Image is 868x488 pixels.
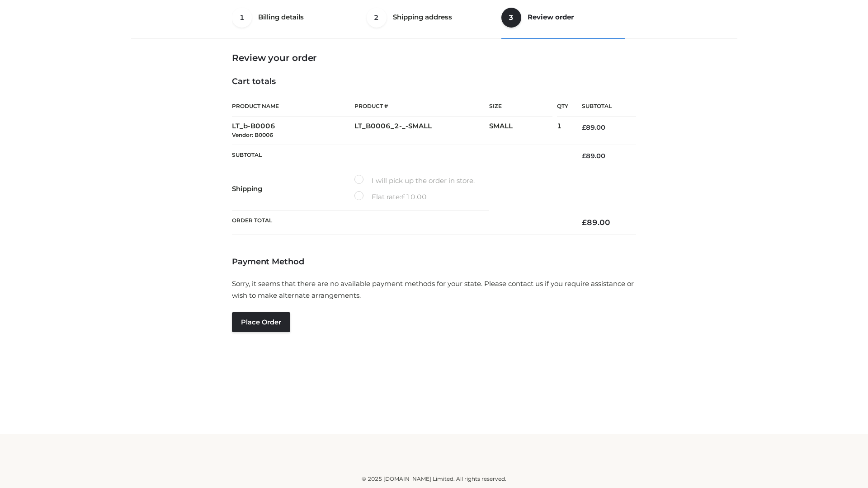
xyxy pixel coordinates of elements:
th: Shipping [232,167,354,211]
h3: Review your order [232,52,636,63]
span: Sorry, it seems that there are no available payment methods for your state. Please contact us if ... [232,279,634,300]
td: LT_B0006_2-_-SMALL [354,117,489,145]
label: I will pick up the order in store. [354,175,475,187]
th: Product # [354,96,489,117]
td: SMALL [489,117,557,145]
label: Flat rate: [354,191,427,203]
span: £ [582,123,586,131]
span: £ [401,192,406,201]
bdi: 89.00 [582,123,605,131]
span: £ [582,218,587,227]
button: Place order [232,312,290,332]
small: Vendor: B0006 [232,131,273,138]
th: Size [489,96,552,117]
td: LT_b-B0006 [232,117,354,145]
th: Subtotal [232,145,568,167]
th: Qty [557,96,568,117]
span: £ [582,152,586,160]
h4: Payment Method [232,257,636,267]
th: Order Total [232,211,568,235]
th: Subtotal [568,96,636,117]
bdi: 89.00 [582,152,605,160]
h4: Cart totals [232,77,636,87]
bdi: 10.00 [401,192,427,201]
td: 1 [557,117,568,145]
th: Product Name [232,96,354,117]
bdi: 89.00 [582,218,610,227]
div: © 2025 [DOMAIN_NAME] Limited. All rights reserved. [134,474,734,483]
